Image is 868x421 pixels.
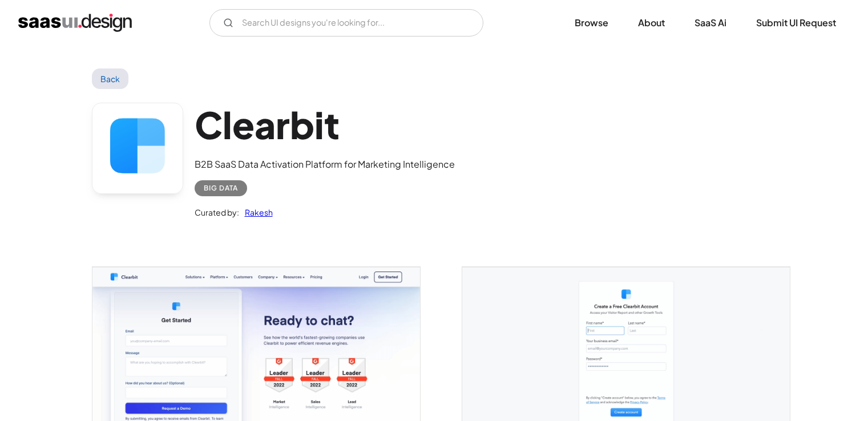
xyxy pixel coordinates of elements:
[239,205,273,219] a: Rakesh
[195,205,239,219] div: Curated by:
[204,181,238,195] div: Big Data
[18,14,132,32] a: home
[624,10,679,35] a: About
[209,9,483,37] input: Search UI designs you're looking for...
[561,10,622,35] a: Browse
[681,10,740,35] a: SaaS Ai
[209,9,483,37] form: Email Form
[195,157,455,171] div: B2B SaaS Data Activation Platform for Marketing Intelligence
[742,10,850,35] a: Submit UI Request
[195,103,455,147] h1: Clearbit
[92,68,129,89] a: Back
